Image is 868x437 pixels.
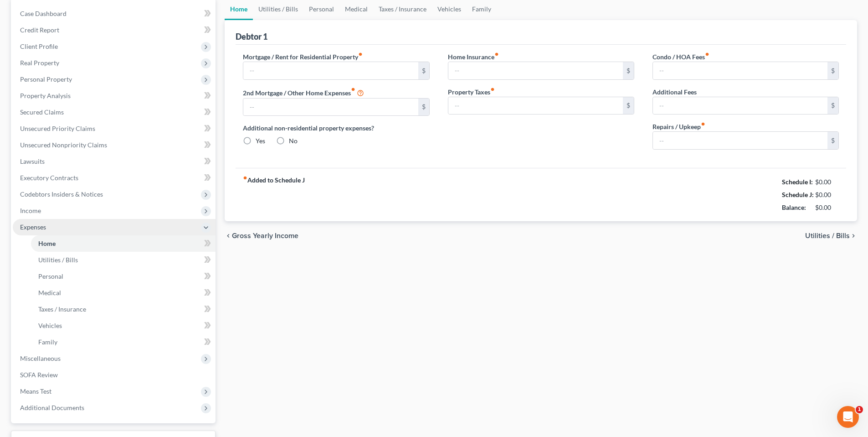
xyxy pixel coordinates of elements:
[782,191,814,198] strong: Schedule J:
[815,177,839,187] div: $0.00
[243,52,363,62] label: Mortgage / Rent for Residential Property
[652,122,705,131] label: Repairs / Upkeep
[38,305,86,313] span: Taxes / Insurance
[31,285,216,301] a: Medical
[13,22,216,38] a: Credit Report
[243,62,418,79] input: --
[815,203,839,212] div: $0.00
[20,42,58,50] span: Client Profile
[448,97,623,114] input: --
[20,59,59,67] span: Real Property
[31,252,216,268] a: Utilities / Bills
[243,99,418,116] input: --
[782,178,813,186] strong: Schedule I:
[232,232,298,239] span: Gross Yearly Income
[448,87,495,97] label: Property Taxes
[243,87,364,98] label: 2nd Mortgage / Other Home Expenses
[31,235,216,252] a: Home
[38,322,62,329] span: Vehicles
[31,301,216,317] a: Taxes / Insurance
[243,123,429,133] label: Additional non-residential property expenses?
[31,334,216,350] a: Family
[225,232,232,239] i: chevron_left
[837,406,859,428] iframe: Intercom live chat
[20,157,45,165] span: Lawsuits
[13,153,216,170] a: Lawsuits
[351,87,355,92] i: fiber_manual_record
[850,232,857,239] i: chevron_right
[13,5,216,22] a: Case Dashboard
[20,207,41,214] span: Income
[827,97,838,114] div: $
[38,289,61,297] span: Medical
[243,176,305,214] strong: Added to Schedule J
[236,31,267,42] div: Debtor 1
[20,125,95,132] span: Unsecured Priority Claims
[418,62,429,79] div: $
[827,62,838,79] div: $
[782,203,806,211] strong: Balance:
[20,354,61,362] span: Miscellaneous
[701,122,705,126] i: fiber_manual_record
[20,404,84,411] span: Additional Documents
[494,52,499,57] i: fiber_manual_record
[448,62,623,79] input: --
[448,52,499,62] label: Home Insurance
[13,137,216,153] a: Unsecured Nonpriority Claims
[805,232,857,239] button: Utilities / Bills chevron_right
[243,176,247,180] i: fiber_manual_record
[20,371,58,379] span: SOFA Review
[38,239,56,247] span: Home
[13,104,216,120] a: Secured Claims
[20,174,78,182] span: Executory Contracts
[418,99,429,116] div: $
[358,52,363,57] i: fiber_manual_record
[653,97,827,114] input: --
[20,223,46,231] span: Expenses
[705,52,709,57] i: fiber_manual_record
[20,190,103,198] span: Codebtors Insiders & Notices
[20,108,64,116] span: Secured Claims
[38,338,57,346] span: Family
[256,136,265,146] label: Yes
[20,10,67,17] span: Case Dashboard
[13,88,216,104] a: Property Analysis
[653,132,827,149] input: --
[623,97,634,114] div: $
[805,232,850,239] span: Utilities / Bills
[13,367,216,383] a: SOFA Review
[20,387,51,395] span: Means Test
[20,75,72,83] span: Personal Property
[652,87,697,97] label: Additional Fees
[856,406,863,413] span: 1
[20,141,107,149] span: Unsecured Nonpriority Claims
[20,26,59,34] span: Credit Report
[652,52,709,62] label: Condo / HOA Fees
[815,190,839,199] div: $0.00
[13,120,216,137] a: Unsecured Priority Claims
[623,62,634,79] div: $
[827,132,838,149] div: $
[289,136,298,146] label: No
[31,268,216,285] a: Personal
[38,272,63,280] span: Personal
[20,92,71,99] span: Property Analysis
[653,62,827,79] input: --
[13,170,216,186] a: Executory Contracts
[225,232,298,239] button: chevron_left Gross Yearly Income
[38,256,78,264] span: Utilities / Bills
[31,317,216,334] a: Vehicles
[490,87,495,92] i: fiber_manual_record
